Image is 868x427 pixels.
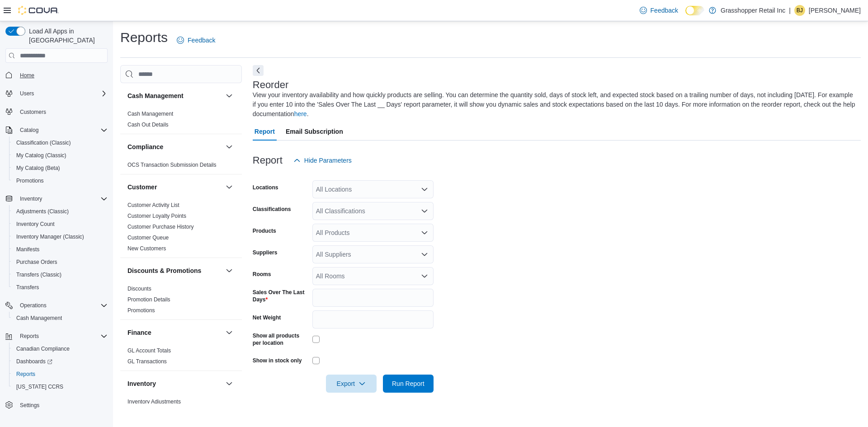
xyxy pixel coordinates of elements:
span: Manifests [16,246,39,253]
button: Inventory [16,193,46,204]
span: Email Subscription [286,122,343,141]
span: Customers [20,108,46,116]
span: My Catalog (Beta) [13,163,108,174]
button: Operations [2,299,111,312]
a: Promotion Details [127,296,170,303]
span: OCS Transaction Submission Details [127,161,217,169]
a: Transfers (Classic) [13,269,65,280]
span: Inventory Manager (Classic) [13,231,108,242]
span: Settings [16,399,108,411]
span: Adjustments (Classic) [16,208,69,215]
a: Dashboards [9,355,111,368]
span: Transfers [16,284,39,291]
span: Reports [20,333,39,340]
label: Net Weight [253,314,281,321]
span: Cash Out Details [127,121,169,128]
button: Reports [9,368,111,380]
button: Cash Management [9,312,111,324]
a: Customer Purchase History [127,224,194,230]
button: Inventory Manager (Classic) [9,230,111,243]
a: Canadian Compliance [13,343,73,354]
input: Dark Mode [685,6,704,15]
button: Reports [16,331,42,342]
label: Sales Over The Last Days [253,289,309,303]
a: Feedback [173,31,219,49]
span: Manifests [13,244,108,255]
span: Operations [20,302,47,309]
span: Promotion Details [127,296,170,303]
button: Cash Management [127,91,222,100]
a: Manifests [13,244,43,255]
label: Show in stock only [253,357,302,364]
span: Cash Management [13,313,108,324]
span: Hide Parameters [304,156,352,165]
button: Purchase Orders [9,256,111,268]
button: Users [2,87,111,100]
span: Inventory Adjustments [127,398,181,405]
span: Transfers (Classic) [16,271,61,278]
span: Home [16,69,108,80]
button: Adjustments (Classic) [9,205,111,218]
h1: Reports [120,28,168,47]
button: Inventory [127,379,222,388]
label: Locations [253,184,278,191]
a: Inventory Adjustments [127,399,181,405]
span: Inventory [16,193,108,204]
span: Canadian Compliance [13,343,108,354]
span: Promotions [16,177,44,184]
span: Inventory Manager (Classic) [16,233,84,240]
span: Washington CCRS [13,381,108,392]
span: Canadian Compliance [16,345,70,352]
a: Purchase Orders [13,257,61,267]
span: Home [20,72,34,79]
span: Users [20,90,34,97]
div: Discounts & Promotions [120,283,242,319]
h3: Inventory [127,379,156,388]
a: Customer Loyalty Points [127,213,186,219]
span: Transfers [13,282,108,293]
span: Run Report [392,379,425,388]
span: Classification (Classic) [13,137,108,148]
h3: Finance [127,328,151,337]
button: Export [326,375,377,393]
span: Purchase Orders [16,258,57,266]
button: Cash Management [224,90,235,101]
span: Customer Queue [127,234,169,241]
span: GL Transactions [127,358,167,365]
span: Customer Purchase History [127,223,194,230]
button: Compliance [224,141,235,152]
div: Customer [120,200,242,258]
span: BJ [797,5,803,16]
button: My Catalog (Beta) [9,162,111,174]
label: Show all products per location [253,332,309,347]
span: Customers [16,106,108,117]
button: Classification (Classic) [9,136,111,149]
button: Finance [127,328,222,337]
span: Customer Loyalty Points [127,212,186,220]
a: GL Account Totals [127,347,171,354]
span: [US_STATE] CCRS [16,383,63,390]
a: Transfers [13,282,42,293]
a: Customers [16,107,50,117]
button: Canadian Compliance [9,343,111,355]
h3: Cash Management [127,91,184,100]
a: My Catalog (Classic) [13,150,70,161]
span: Dashboards [16,358,52,365]
a: Promotions [127,307,155,314]
button: Finance [224,327,235,338]
button: Customer [224,182,235,192]
a: Cash Management [127,111,173,117]
span: Users [16,88,108,99]
a: Customer Queue [127,235,169,241]
button: Transfers [9,281,111,294]
button: [US_STATE] CCRS [9,380,111,393]
span: Reports [16,371,35,378]
button: Discounts & Promotions [127,266,222,275]
a: Reports [13,369,39,380]
button: Settings [2,399,111,412]
span: GL Account Totals [127,347,171,354]
span: Export [331,375,371,393]
h3: Reorder [253,80,288,90]
button: Inventory Count [9,218,111,230]
span: My Catalog (Classic) [13,150,108,161]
